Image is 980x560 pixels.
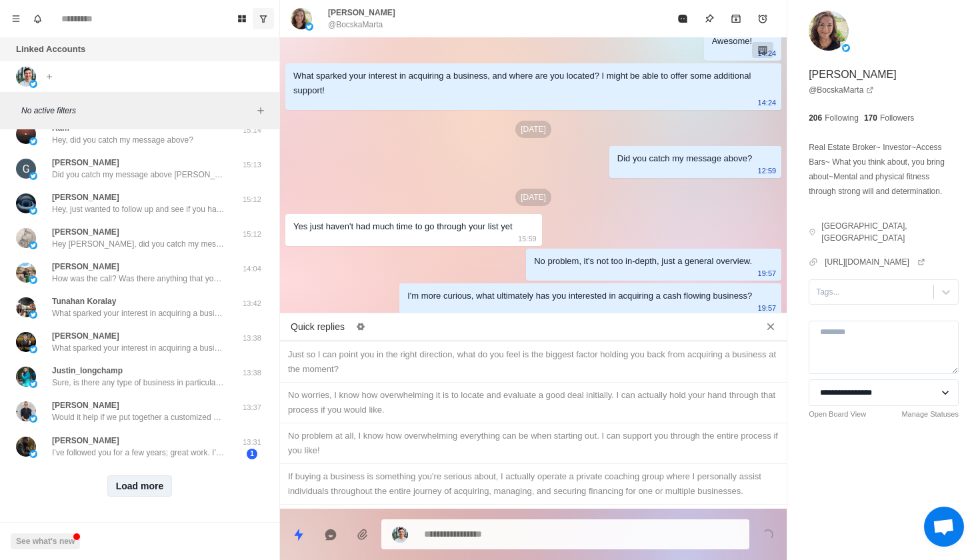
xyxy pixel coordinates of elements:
p: [PERSON_NAME] [328,7,395,19]
img: picture [29,380,37,388]
button: Add account [41,69,57,85]
img: picture [305,23,313,31]
button: Send message [755,521,781,548]
button: Archive [723,5,749,32]
div: What sparked your interest in acquiring a business, and where are you located? I might be able to... [293,69,752,98]
button: Show unread conversations [253,8,274,29]
img: picture [29,137,37,145]
p: Tunahan Koralay [52,295,116,307]
p: 19:57 [758,301,777,315]
img: picture [29,450,37,458]
p: 14:24 [758,95,777,110]
p: @BocskaMarta [328,19,383,31]
span: 1 [247,449,257,459]
p: Following [825,112,859,124]
button: See what's new [11,533,80,549]
p: 13:31 [235,437,269,448]
p: [PERSON_NAME] [52,330,119,342]
img: picture [809,11,849,51]
p: [DATE] [515,121,551,138]
img: picture [16,437,36,457]
img: picture [16,332,36,352]
button: Close quick replies [760,316,781,337]
p: [GEOGRAPHIC_DATA], [GEOGRAPHIC_DATA] [821,220,959,244]
p: Did you catch my message above [PERSON_NAME]? [52,169,225,181]
p: What sparked your interest in acquiring a business, and where are you located? I might be able to... [52,342,225,354]
p: [PERSON_NAME] [52,226,119,238]
p: Would it help if we put together a customized game plan that clearly outlines how to find, evalua... [52,411,225,423]
div: No problem, it's not too in-depth, just a general overview. [534,254,752,269]
p: 15:12 [235,229,269,240]
div: Awesome! [712,34,752,49]
img: picture [16,67,36,87]
p: [PERSON_NAME] [52,191,119,203]
p: 14:04 [235,263,269,275]
p: Linked Accounts [16,43,85,56]
button: Add reminder [749,5,776,32]
p: Hey, just wanted to follow up and see if you had a chance to check out the course I sent over. Ha... [52,203,225,215]
button: Menu [5,8,27,29]
div: Just so I can point you in the right direction, what do you feel is the biggest factor holding yo... [288,347,779,377]
img: picture [29,241,37,249]
p: I’ve followed you for a few years; great work. I’m in the PE space mainly focused on VC. I would ... [52,447,225,459]
div: No problem at all, I know how overwhelming everything can be when starting out. I can support you... [288,429,779,458]
img: picture [16,401,36,421]
img: picture [842,44,850,52]
p: Quick replies [291,320,345,334]
p: 206 [809,112,822,124]
button: Board View [231,8,253,29]
p: 13:37 [235,402,269,413]
img: picture [29,345,37,353]
p: [DATE] [515,189,551,206]
img: picture [291,8,312,29]
img: picture [29,415,37,423]
p: [PERSON_NAME] [52,435,119,447]
img: picture [16,263,36,283]
p: 170 [864,112,877,124]
img: picture [29,172,37,180]
p: 19:57 [758,266,777,281]
p: Hey [PERSON_NAME], did you catch my message above? [52,238,225,250]
img: picture [16,159,36,179]
p: [PERSON_NAME] [809,67,897,83]
p: [PERSON_NAME] [52,399,119,411]
p: 13:42 [235,298,269,309]
img: picture [16,228,36,248]
a: Open Board View [809,409,866,420]
a: @BocskaMarta [809,84,874,96]
button: Notifications [27,8,48,29]
img: picture [392,527,408,543]
img: picture [29,311,37,319]
button: Add filters [253,103,269,119]
p: 15:59 [518,231,537,246]
a: [URL][DOMAIN_NAME] [825,256,925,268]
img: picture [16,297,36,317]
p: 15:13 [235,159,269,171]
p: How was the call? Was there anything that you would like us to clarify, or do you have any additi... [52,273,225,285]
img: picture [29,207,37,215]
p: [PERSON_NAME] [52,157,119,169]
p: 15:14 [235,125,269,136]
button: Pin [696,5,723,32]
p: Justin_longchamp [52,365,123,377]
p: Sure, is there any type of business in particular you're interested in owning? [52,377,225,389]
p: 13:38 [235,367,269,379]
button: Reply with AI [317,521,344,548]
p: 13:38 [235,333,269,344]
img: picture [16,193,36,213]
p: Real Estate Broker~ Investor~Access Bars~ What you think about, you bring about~Mental and physic... [809,140,959,199]
img: picture [16,124,36,144]
p: Hey, did you catch my message above? [52,134,193,146]
img: picture [16,367,36,387]
div: I'm more curious, what ultimately has you interested in acquiring a cash flowing business? [407,289,752,303]
button: Edit quick replies [350,316,371,337]
div: Open chat [924,507,964,547]
p: No active filters [21,105,253,117]
p: 15:12 [235,194,269,205]
div: No worries, I know how overwhelming it is to locate and evaluate a good deal initially. I can act... [288,388,779,417]
button: Mark as read [669,5,696,32]
img: picture [29,80,37,88]
p: Followers [880,112,914,124]
div: Yes just haven't had much time to go through your list yet [293,219,513,234]
p: What sparked your interest in acquiring a business, and where are you located? I might be able to... [52,307,225,319]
